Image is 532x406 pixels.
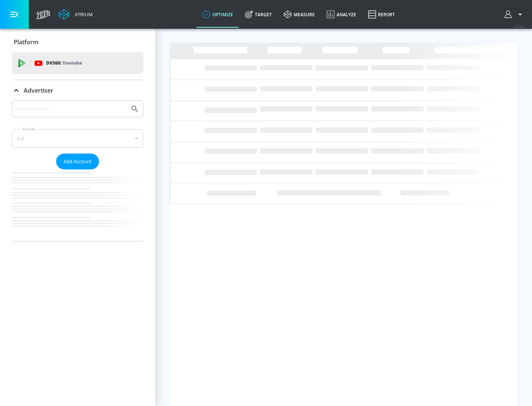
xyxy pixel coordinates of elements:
[56,154,99,169] button: Add Account
[72,11,93,18] div: Atrium
[15,104,127,114] input: Search by name
[14,38,38,46] p: Platform
[321,1,362,28] a: Analyze
[62,59,82,67] p: Youtube
[12,52,143,74] div: DV360: Youtube
[514,24,525,28] span: v 4.24.0
[12,100,143,241] div: Advertiser
[12,32,143,52] div: Platform
[278,1,321,28] a: measure
[24,86,53,94] p: Advertiser
[12,129,143,148] div: A-Z
[197,1,239,28] a: optimize
[64,157,92,166] span: Add Account
[21,127,37,131] label: Sort By
[362,1,401,28] a: Report
[58,9,93,20] a: Atrium
[12,169,143,241] nav: list of Advertiser
[46,59,82,67] p: DV360:
[12,80,143,101] div: Advertiser
[239,1,278,28] a: Target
